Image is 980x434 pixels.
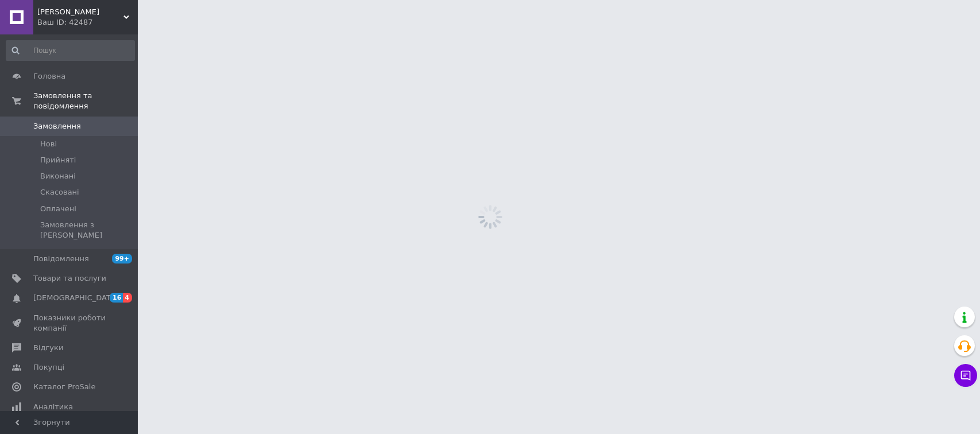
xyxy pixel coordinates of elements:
[37,17,138,28] div: Ваш ID: 42487
[110,293,123,303] span: 16
[33,293,118,303] span: [DEMOGRAPHIC_DATA]
[37,7,123,17] span: ЕКО ТЕПЛИЦЯ
[33,382,95,392] span: Каталог ProSale
[40,204,76,214] span: Оплачені
[33,91,138,111] span: Замовлення та повідомлення
[33,343,63,353] span: Відгуки
[40,187,79,197] span: Скасовані
[33,273,106,284] span: Товари та послуги
[954,364,977,387] button: Чат з покупцем
[33,402,73,412] span: Аналітика
[33,254,89,264] span: Повідомлення
[6,40,135,61] input: Пошук
[33,121,81,131] span: Замовлення
[40,139,57,149] span: Нові
[40,155,76,165] span: Прийняті
[33,313,106,334] span: Показники роботи компанії
[33,71,65,82] span: Головна
[123,293,132,303] span: 4
[40,171,76,181] span: Виконані
[33,362,64,373] span: Покупці
[40,220,134,241] span: Замовлення з [PERSON_NAME]
[112,254,132,263] span: 99+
